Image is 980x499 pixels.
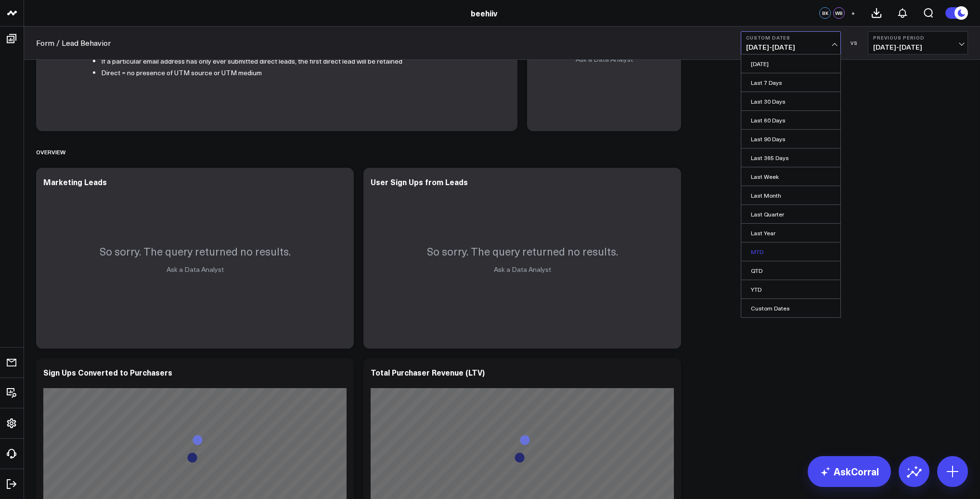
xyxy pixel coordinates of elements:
div: Total Purchaser Revenue (LTV) [371,367,485,378]
a: Custom Dates [741,299,840,317]
li: If a particular email address has only ever submitted direct leads, the first direct lead will be... [101,55,503,67]
p: So sorry. The query returned no results. [427,244,618,258]
a: Ask a Data Analyst [167,265,224,274]
div: BK [819,7,831,19]
a: Last Quarter [741,205,840,223]
div: WB [833,7,845,19]
b: Custom Dates [746,35,836,40]
div: User Sign Ups from Leads [371,176,468,187]
a: Last 60 Days [741,111,840,129]
a: YTD [741,280,840,298]
a: Last 90 Days [741,130,840,148]
a: Ask a Data Analyst [494,265,551,274]
button: Previous Period[DATE]-[DATE] [868,31,968,54]
a: Last Year [741,224,840,242]
p: So sorry. The query returned no results. [100,244,291,258]
div: Overview [36,141,65,163]
a: Form / Lead Behavior [36,38,111,48]
a: Last 7 Days [741,73,840,92]
div: Sign Ups Converted to Purchasers [43,367,172,378]
span: [DATE] - [DATE] [746,43,836,51]
a: MTD [741,243,840,261]
a: Last Week [741,167,840,186]
li: Direct = no presence of UTM source or UTM medium [101,67,503,79]
div: Marketing Leads [43,176,107,187]
a: [DATE] [741,54,840,73]
button: + [847,7,859,19]
a: Last 30 Days [741,92,840,110]
span: + [851,10,855,16]
a: QTD [741,261,840,280]
button: Custom Dates[DATE]-[DATE] [741,31,841,54]
b: Previous Period [873,35,963,40]
a: beehiiv [471,8,497,18]
a: Last Month [741,186,840,204]
a: AskCorral [808,456,891,487]
div: VS [846,40,863,46]
span: [DATE] - [DATE] [873,43,963,51]
a: Last 365 Days [741,148,840,167]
